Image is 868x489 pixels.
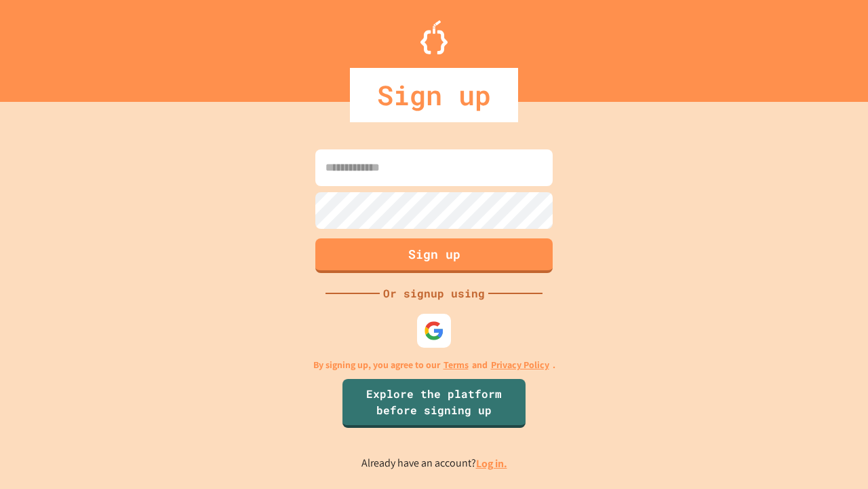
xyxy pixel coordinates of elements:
[313,358,555,372] p: By signing up, you agree to our and .
[361,455,507,472] p: Already have an account?
[476,456,507,471] a: Log in.
[342,379,526,428] a: Explore the platform before signing up
[424,321,444,341] img: google-icon.svg
[420,20,448,54] img: Logo.svg
[491,358,549,372] a: Privacy Policy
[350,68,518,122] div: Sign up
[443,358,469,372] a: Terms
[315,238,553,273] button: Sign up
[380,285,488,302] div: Or signup using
